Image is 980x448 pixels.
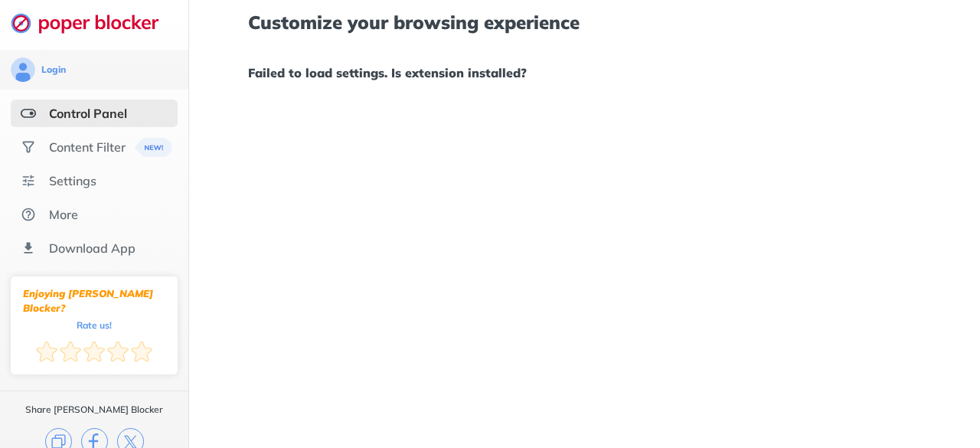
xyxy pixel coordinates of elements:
div: Content Filter [49,139,126,155]
h1: Failed to load settings. Is extension installed? [248,63,920,83]
img: social.svg [21,139,36,155]
div: Download App [49,240,136,256]
div: Enjoying [PERSON_NAME] Blocker? [23,286,165,316]
div: More [49,207,78,222]
img: download-app.svg [21,240,36,256]
img: avatar.svg [11,57,35,82]
img: features-selected.svg [21,106,36,121]
img: about.svg [21,207,36,222]
div: Rate us! [77,322,112,329]
div: Share [PERSON_NAME] Blocker [25,404,163,416]
div: Login [41,64,66,76]
h1: Customize your browsing experience [248,12,920,32]
div: Control Panel [49,106,127,121]
div: Settings [49,173,96,188]
img: menuBanner.svg [133,138,171,157]
img: logo-webpage.svg [11,12,175,34]
img: settings.svg [21,173,36,188]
